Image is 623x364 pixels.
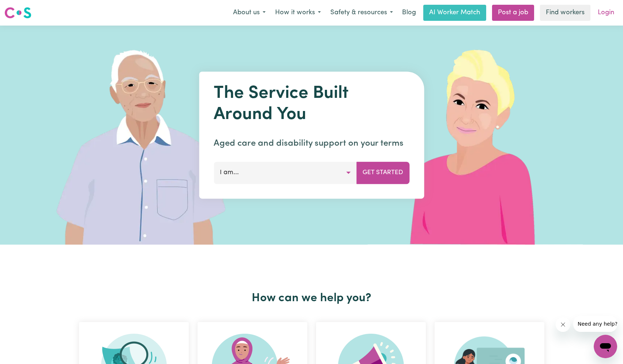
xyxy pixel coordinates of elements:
[214,137,409,150] p: Aged care and disability support on your terms
[75,291,549,305] h2: How can we help you?
[4,5,44,11] span: Need any help?
[556,317,570,332] iframe: Close message
[593,5,619,21] a: Login
[228,5,270,20] button: About us
[4,6,31,19] img: Careseekers logo
[4,4,31,21] a: Careseekers logo
[423,5,486,21] a: AI Worker Match
[214,83,409,125] h1: The Service Built Around You
[214,162,357,184] button: I am...
[270,5,326,20] button: How it works
[492,5,534,21] a: Post a job
[594,335,617,358] iframe: Button to launch messaging window
[540,5,590,21] a: Find workers
[398,5,420,21] a: Blog
[326,5,398,20] button: Safety & resources
[356,162,409,184] button: Get Started
[573,316,617,332] iframe: Message from company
